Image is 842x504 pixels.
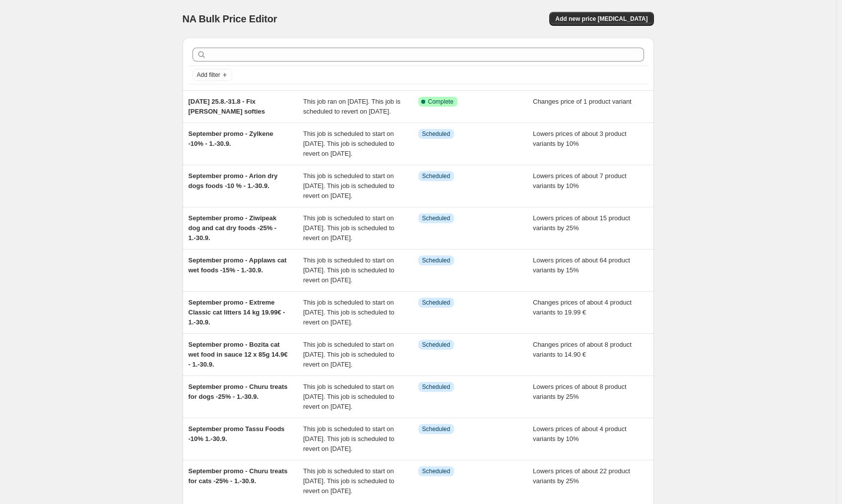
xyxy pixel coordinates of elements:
[422,425,451,433] span: Scheduled
[533,425,627,442] span: Lowers prices of about 4 product variants by 10%
[189,256,287,274] span: September promo - Applaws cat wet foods -15% - 1.-30.9.
[533,299,632,316] span: Changes prices of about 4 product variants to 19.99 €
[189,299,285,326] span: September promo - Extreme Classic cat litters 14 kg 19.99€ - 1.-30.9.
[533,130,627,147] span: Lowers prices of about 3 product variants by 10%
[303,383,394,410] span: This job is scheduled to start on [DATE]. This job is scheduled to revert on [DATE].
[303,214,394,242] span: This job is scheduled to start on [DATE]. This job is scheduled to revert on [DATE].
[422,214,451,222] span: Scheduled
[303,341,394,368] span: This job is scheduled to start on [DATE]. This job is scheduled to revert on [DATE].
[303,172,394,199] span: This job is scheduled to start on [DATE]. This job is scheduled to revert on [DATE].
[189,467,288,485] span: September promo - Churu treats for cats -25% - 1.-30.9.
[303,256,394,284] span: This job is scheduled to start on [DATE]. This job is scheduled to revert on [DATE].
[189,425,285,442] span: September promo Tassu Foods -10% 1.-30.9.
[533,467,630,485] span: Lowers prices of about 22 product variants by 25%
[303,425,394,452] span: This job is scheduled to start on [DATE]. This job is scheduled to revert on [DATE].
[189,341,288,368] span: September promo - Bozita cat wet food in sauce 12 x 85g 14.9€ - 1.-30.9.
[549,12,653,26] button: Add new price [MEDICAL_DATA]
[555,15,648,23] span: Add new price [MEDICAL_DATA]
[422,256,451,264] span: Scheduled
[303,130,394,157] span: This job is scheduled to start on [DATE]. This job is scheduled to revert on [DATE].
[533,341,632,358] span: Changes prices of about 8 product variants to 14.90 €
[189,172,278,189] span: September promo - Arion dry dogs foods -10 % - 1.-30.9.
[533,383,627,400] span: Lowers prices of about 8 product variants by 25%
[533,214,630,232] span: Lowers prices of about 15 product variants by 25%
[303,98,400,115] span: This job ran on [DATE]. This job is scheduled to revert on [DATE].
[189,214,277,242] span: September promo - Ziwipeak dog and cat dry foods -25% - 1.-30.9.
[533,98,632,105] span: Changes price of 1 product variant
[533,172,627,189] span: Lowers prices of about 7 product variants by 10%
[422,299,451,307] span: Scheduled
[189,383,288,400] span: September promo - Churu treats for dogs -25% - 1.-30.9.
[189,98,265,115] span: [DATE] 25.8.-31.8 - Fix [PERSON_NAME] softies
[422,172,451,180] span: Scheduled
[533,256,630,274] span: Lowers prices of about 64 product variants by 15%
[422,341,451,349] span: Scheduled
[193,69,232,81] button: Add filter
[183,13,277,24] span: NA Bulk Price Editor
[303,299,394,326] span: This job is scheduled to start on [DATE]. This job is scheduled to revert on [DATE].
[428,98,453,106] span: Complete
[422,130,451,138] span: Scheduled
[303,467,394,495] span: This job is scheduled to start on [DATE]. This job is scheduled to revert on [DATE].
[422,383,451,391] span: Scheduled
[197,71,220,79] span: Add filter
[422,467,451,475] span: Scheduled
[189,130,273,147] span: September promo - Zylkene -10% - 1.-30.9.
